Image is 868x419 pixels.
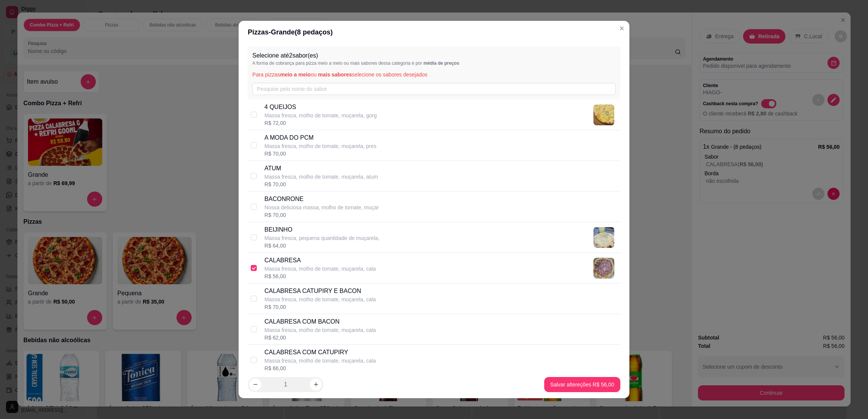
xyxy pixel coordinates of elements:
p: CALABRESA COM CATUPIRY [264,348,376,357]
p: A MODA DO PCM [264,133,376,142]
p: BACONRONE [264,195,379,204]
img: product-image [593,104,614,125]
p: Para pizzas ou selecione os sabores desejados [252,71,615,78]
div: R$ 64,00 [264,242,379,249]
p: Massa fresca, molho de tomate, muçarela, gorg [264,112,376,119]
div: R$ 70,00 [264,211,379,219]
span: mais sabores [318,72,352,78]
span: meio a meio [280,72,311,78]
p: CALABRESA COM BACON [264,317,376,326]
p: Nossa deliciosa massa, molho de tomate, muçar [264,204,379,211]
button: Salvar altereções R$ 56,00 [544,377,620,392]
p: Massa fresca, molho de tomate, muçarela, cala [264,296,376,303]
button: decrease-product-quantity [249,379,261,391]
p: Massa fresca, molho de tomate, muçarela, cala [264,357,376,364]
input: Pesquise pelo nome do sabor [252,83,615,95]
div: R$ 66,00 [264,364,376,372]
div: R$ 56,00 [264,273,376,280]
div: R$ 70,00 [264,303,376,311]
img: product-image [593,227,614,248]
p: Massa fresca, molho de tomate, muçarela, pres [264,142,376,150]
p: Massa fresca, pequena quantidade de muçarela, [264,234,379,242]
div: R$ 70,00 [264,150,376,157]
p: 1 [284,380,287,389]
p: CALABRESA CATUPIRY E BACON [264,287,376,296]
div: Pizzas - Grande ( 8 pedaços) [248,27,620,37]
button: Close [616,22,628,34]
div: R$ 62,00 [264,334,376,341]
p: ATUM [264,164,378,173]
p: CALABRESA [264,256,376,265]
div: R$ 72,00 [264,119,376,127]
img: product-image [593,258,614,279]
span: média de preços [423,61,459,66]
p: Massa fresca, molho de tomate, muçarela, cala [264,326,376,334]
p: A forma de cobrança para pizza meio a meio ou mais sabores dessa categoria é por [252,60,615,66]
p: Selecione até 2 sabor(es) [252,51,615,60]
p: Massa fresca, molho de tomate, muçarela, cala [264,265,376,273]
p: Massa fresca, molho de tomate, muçarela, atum [264,173,378,181]
button: increase-product-quantity [310,379,322,391]
p: BEIJINHO [264,225,379,234]
p: 4 QUEIJOS [264,103,376,112]
div: R$ 70,00 [264,181,378,188]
